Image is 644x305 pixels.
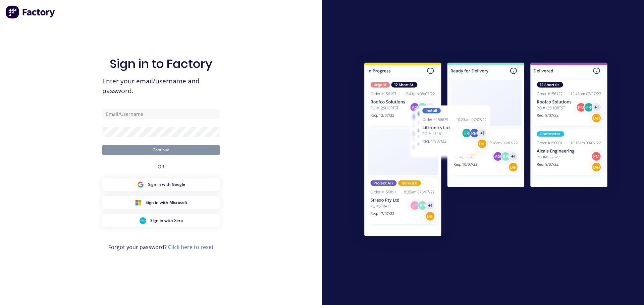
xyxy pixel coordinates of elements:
[150,218,183,224] span: Sign in with Xero
[168,243,214,251] a: Click here to reset
[102,178,220,191] button: Google Sign inSign in with Google
[146,200,187,206] span: Sign in with Microsoft
[110,57,212,71] h1: Sign in to Factory
[158,155,164,178] div: OR
[140,217,146,224] img: Xero Sign in
[137,181,144,188] img: Google Sign in
[102,109,220,119] input: Email/Username
[102,76,220,96] span: Enter your email/username and password.
[135,199,142,206] img: Microsoft Sign in
[5,5,56,19] img: Factory
[108,243,214,251] span: Forgot your password?
[148,181,185,187] span: Sign in with Google
[102,196,220,209] button: Microsoft Sign inSign in with Microsoft
[102,214,220,227] button: Xero Sign inSign in with Xero
[350,49,622,252] img: Sign in
[102,145,220,155] button: Continue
